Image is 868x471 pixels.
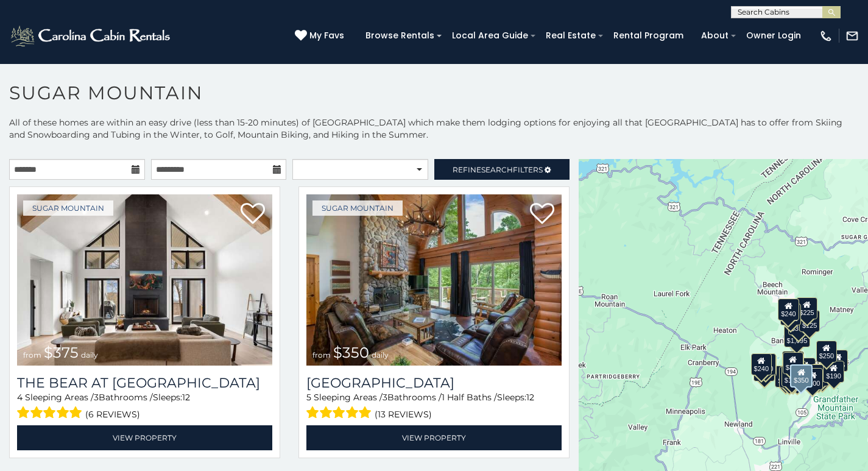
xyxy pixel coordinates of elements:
[607,26,690,45] a: Rental Program
[790,364,812,388] div: $350
[85,406,140,422] span: (6 reviews)
[481,165,513,174] span: Search
[755,353,775,375] div: $210
[306,194,562,366] img: Grouse Moor Lodge
[442,392,497,403] span: 1 Half Baths /
[94,392,99,403] span: 3
[375,406,432,422] span: (13 reviews)
[526,392,534,403] span: 12
[782,351,802,373] div: $190
[309,29,344,42] span: My Favs
[740,26,807,45] a: Owner Login
[9,24,174,48] img: White-1-2.png
[780,303,800,325] div: $170
[819,29,833,43] img: phone-regular-white.png
[44,344,79,361] span: $375
[23,350,41,359] span: from
[81,350,98,359] span: daily
[799,310,819,332] div: $125
[312,350,331,359] span: from
[823,361,844,383] div: $190
[295,29,347,43] a: My Favs
[17,375,272,391] h3: The Bear At Sugar Mountain
[17,425,272,450] a: View Property
[540,26,602,45] a: Real Estate
[306,375,562,391] a: [GEOGRAPHIC_DATA]
[783,351,803,373] div: $265
[794,358,815,380] div: $200
[530,202,554,227] a: Add to favorites
[782,352,803,374] div: $300
[453,165,543,174] span: Refine Filters
[17,392,23,403] span: 4
[383,392,387,403] span: 3
[796,297,817,319] div: $225
[781,365,802,387] div: $175
[779,366,800,388] div: $155
[17,375,272,391] a: The Bear At [GEOGRAPHIC_DATA]
[241,202,265,227] a: Add to favorites
[306,391,562,422] div: Sleeping Areas / Bathrooms / Sleeps:
[845,29,859,43] img: mail-regular-white.png
[306,425,562,450] a: View Property
[333,344,369,361] span: $350
[182,392,190,403] span: 12
[695,26,735,45] a: About
[827,350,847,372] div: $155
[306,392,311,403] span: 5
[23,200,113,216] a: Sugar Mountain
[359,26,440,45] a: Browse Rentals
[750,353,771,375] div: $240
[778,299,799,320] div: $240
[446,26,534,45] a: Local Area Guide
[17,391,272,422] div: Sleeping Areas / Bathrooms / Sleeps:
[372,350,389,359] span: daily
[17,194,272,366] img: The Bear At Sugar Mountain
[312,200,403,216] a: Sugar Mountain
[816,341,836,363] div: $250
[783,325,810,347] div: $1,095
[434,159,570,180] a: RefineSearchFilters
[306,375,562,391] h3: Grouse Moor Lodge
[306,194,562,366] a: Grouse Moor Lodge from $350 daily
[17,194,272,366] a: The Bear At Sugar Mountain from $375 daily
[755,355,776,377] div: $225
[802,368,822,390] div: $500
[808,364,828,386] div: $195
